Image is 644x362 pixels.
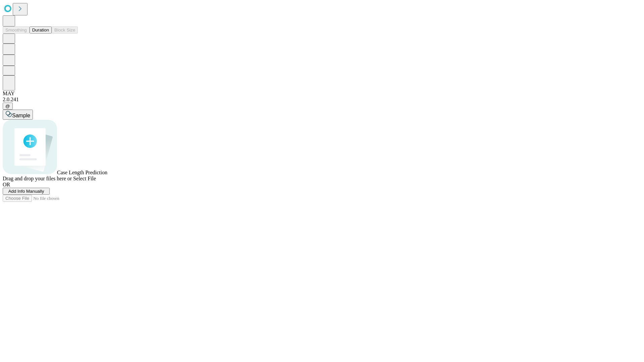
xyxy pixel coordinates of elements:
[3,110,33,120] button: Sample
[52,26,78,34] button: Block Size
[8,189,44,194] span: Add Info Manually
[30,26,52,34] button: Duration
[12,113,30,118] span: Sample
[3,90,641,97] div: MAY
[57,170,107,175] span: Case Length Prediction
[3,26,30,34] button: Smoothing
[3,188,50,195] button: Add Info Manually
[73,176,96,181] span: Select File
[3,176,72,181] span: Drag and drop your files here or
[3,103,13,110] button: @
[3,97,641,103] div: 2.0.241
[5,104,10,109] span: @
[3,182,10,187] span: OR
